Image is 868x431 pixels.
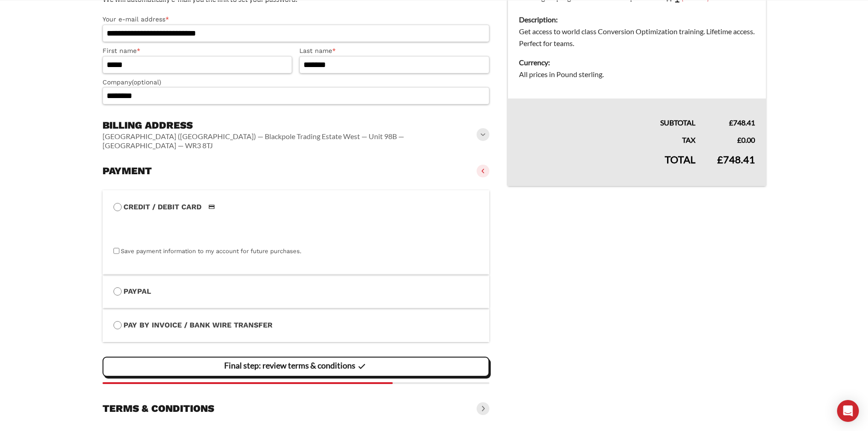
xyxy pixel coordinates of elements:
span: £ [717,153,723,166]
bdi: 0.00 [737,135,755,144]
bdi: 748.41 [729,118,755,127]
input: PayPal [113,287,122,296]
dd: All prices in Pound sterling. [519,68,755,80]
span: £ [737,135,741,144]
th: Total [508,146,706,186]
label: Last name [299,46,489,56]
label: First name [103,46,293,56]
label: Save payment information to my account for future purchases. [121,248,301,254]
dt: Currency: [519,57,755,68]
bdi: 748.41 [717,153,755,166]
th: Tax [508,129,706,146]
label: Credit / Debit Card [113,201,479,213]
h3: Billing address [103,119,479,132]
vaadin-button: Final step: review terms & conditions [103,357,490,377]
span: (optional) [132,78,161,86]
h3: Payment [103,165,152,177]
input: Pay by Invoice / Bank Wire Transfer [113,321,122,329]
span: £ [729,118,733,127]
label: Company [103,77,490,88]
dd: Get access to world class Conversion Optimization training. Lifetime access. Perfect for teams. [519,26,755,49]
h3: Terms & conditions [103,402,214,415]
input: Credit / Debit CardCredit / Debit Card [113,203,122,211]
label: Your e-mail address [103,14,490,25]
img: Credit / Debit Card [203,202,220,213]
th: Subtotal [508,99,706,129]
div: Open Intercom Messenger [837,400,859,422]
label: Pay by Invoice / Bank Wire Transfer [113,319,479,331]
dt: Description: [519,14,755,26]
iframe: Secure payment input frame [112,211,477,246]
vaadin-horizontal-layout: [GEOGRAPHIC_DATA] ([GEOGRAPHIC_DATA]) — Blackpole Trading Estate West — Unit 98B — [GEOGRAPHIC_DA... [103,132,479,150]
label: PayPal [113,286,479,297]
